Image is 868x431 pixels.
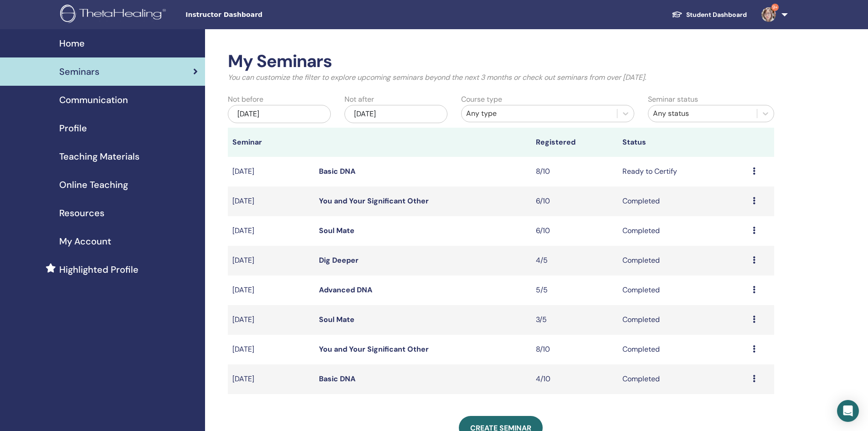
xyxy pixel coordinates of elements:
[618,305,748,335] td: Completed
[228,305,314,335] td: [DATE]
[228,157,314,187] td: [DATE]
[60,5,169,25] img: logo.png
[319,226,354,235] a: Soul Mate
[228,72,774,83] p: You can customize the filter to explore upcoming seminars beyond the next 3 months or check out s...
[837,400,859,422] div: Open Intercom Messenger
[531,275,618,305] td: 5/5
[319,285,372,295] a: Advanced DNA
[618,246,748,275] td: Completed
[531,335,618,364] td: 8/10
[228,335,314,364] td: [DATE]
[618,187,748,216] td: Completed
[319,255,359,265] a: Dig Deeper
[618,216,748,246] td: Completed
[228,216,314,246] td: [DATE]
[319,374,355,384] a: Basic DNA
[531,305,618,335] td: 3/5
[59,178,128,192] span: Online Teaching
[531,216,618,246] td: 6/10
[228,275,314,305] td: [DATE]
[344,94,374,105] label: Not after
[664,6,754,23] a: Student Dashboard
[531,364,618,394] td: 4/10
[228,51,774,72] h2: My Seminars
[59,263,139,276] span: Highlighted Profile
[59,65,99,78] span: Seminars
[761,7,776,22] img: default.jpg
[228,105,331,123] div: [DATE]
[228,364,314,394] td: [DATE]
[319,344,429,354] a: You and Your Significant Other
[531,246,618,275] td: 4/5
[59,206,104,220] span: Resources
[618,128,748,157] th: Status
[59,234,111,248] span: My Account
[648,94,698,105] label: Seminar status
[185,10,322,20] span: Instructor Dashboard
[59,150,139,163] span: Teaching Materials
[618,364,748,394] td: Completed
[59,36,85,50] span: Home
[466,108,612,119] div: Any type
[531,157,618,187] td: 8/10
[618,335,748,364] td: Completed
[618,157,748,187] td: Ready to Certify
[228,94,263,105] label: Not before
[59,121,87,135] span: Profile
[531,128,618,157] th: Registered
[319,166,355,176] a: Basic DNA
[228,128,314,157] th: Seminar
[461,94,502,105] label: Course type
[653,108,752,119] div: Any status
[672,10,683,18] img: graduation-cap-white.svg
[228,246,314,275] td: [DATE]
[319,196,429,206] a: You and Your Significant Other
[319,315,354,324] a: Soul Mate
[771,4,779,11] span: 9+
[344,105,447,123] div: [DATE]
[618,275,748,305] td: Completed
[228,187,314,216] td: [DATE]
[531,187,618,216] td: 6/10
[59,93,128,107] span: Communication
